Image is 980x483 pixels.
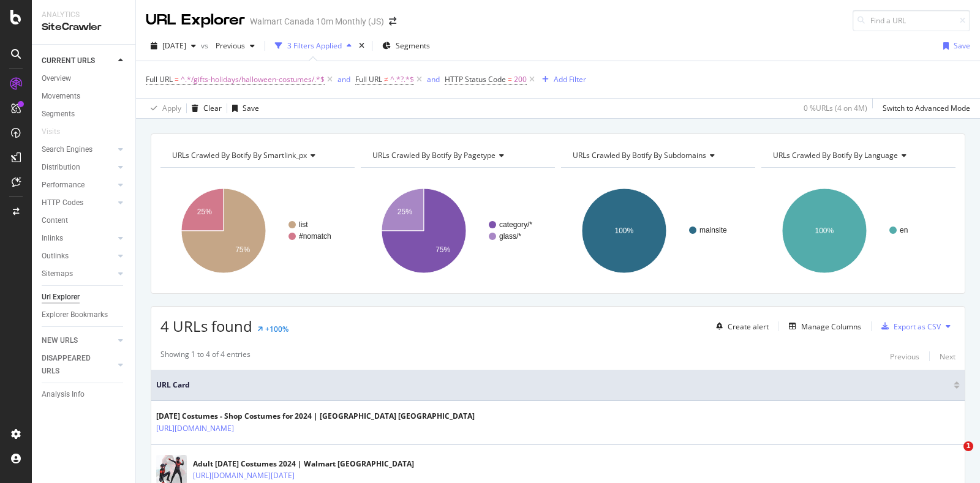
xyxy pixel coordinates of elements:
h4: URLs Crawled By Botify By language [771,146,944,165]
text: 25% [197,208,212,216]
div: Overview [42,72,71,85]
button: Segments [377,36,435,56]
div: Next [940,351,956,362]
a: HTTP Codes [42,197,115,209]
div: Export as CSV [894,321,941,332]
button: Add Filter [537,72,586,87]
div: Save [954,40,970,51]
a: Movements [42,90,127,103]
span: Segments [396,40,430,51]
div: and [337,74,350,84]
div: times [356,40,367,52]
div: [DATE] Costumes - Shop Costumes for 2024 | [GEOGRAPHIC_DATA] [GEOGRAPHIC_DATA] [156,411,475,422]
a: CURRENT URLS [42,54,115,67]
span: URLs Crawled By Botify By smartlink_px [172,150,307,160]
input: Find a URL [853,10,970,31]
div: Distribution [42,161,80,174]
div: Manage Columns [801,321,861,332]
div: URL Explorer [146,10,245,31]
span: URLs Crawled By Botify By subdomains [573,150,706,160]
a: Url Explorer [42,291,127,304]
text: 100% [615,227,634,235]
button: Clear [187,99,222,118]
text: #nomatch [299,232,331,241]
span: 4 URLs found [160,316,252,336]
button: and [427,73,440,85]
svg: A chart. [561,178,753,284]
button: Previous [211,36,260,56]
button: Create alert [711,316,769,336]
span: 200 [514,71,527,88]
text: 100% [815,227,834,235]
span: ^.*/gifts-holidays/halloween-costumes/.*$ [181,71,325,88]
span: vs [201,40,211,51]
span: URLs Crawled By Botify By pagetype [372,150,496,160]
button: Export as CSV [876,316,941,336]
span: = [508,74,512,84]
text: 25% [398,208,412,216]
button: Next [940,349,956,364]
a: [URL][DOMAIN_NAME] [156,422,234,435]
div: Create alert [728,321,769,332]
div: Search Engines [42,143,92,156]
div: NEW URLS [42,334,78,347]
div: Previous [890,351,919,362]
div: +100% [265,324,288,334]
span: = [175,74,179,84]
div: Add Filter [554,74,586,84]
h4: URLs Crawled By Botify By smartlink_px [170,146,344,165]
div: Walmart Canada 10m Monthly (JS) [250,15,384,28]
div: DISAPPEARED URLS [42,352,104,378]
div: Apply [162,103,181,113]
button: Apply [146,99,181,118]
span: HTTP Status Code [445,74,506,84]
span: Full URL [355,74,382,84]
div: Adult [DATE] Costumes 2024 | Walmart [GEOGRAPHIC_DATA] [193,459,414,470]
div: Analysis Info [42,388,85,401]
svg: A chart. [761,178,953,284]
div: 3 Filters Applied [287,40,342,51]
button: Previous [890,349,919,364]
text: list [299,220,308,229]
a: Sitemaps [42,268,115,280]
svg: A chart. [361,178,552,284]
button: Save [938,36,970,56]
a: Analysis Info [42,388,127,401]
svg: A chart. [160,178,352,284]
div: Clear [203,103,222,113]
div: 0 % URLs ( 4 on 4M ) [804,103,867,113]
a: Search Engines [42,143,115,156]
div: Analytics [42,10,126,20]
div: Performance [42,179,85,192]
a: Performance [42,179,115,192]
button: [DATE] [146,36,201,56]
h4: URLs Crawled By Botify By pagetype [370,146,544,165]
div: Inlinks [42,232,63,245]
a: Outlinks [42,250,115,263]
a: DISAPPEARED URLS [42,352,115,378]
span: Full URL [146,74,173,84]
div: Explorer Bookmarks [42,309,108,321]
text: mainsite [699,226,727,234]
span: 2025 Aug. 8th [162,40,186,51]
div: Segments [42,108,75,121]
div: Sitemaps [42,268,73,280]
div: HTTP Codes [42,197,83,209]
text: 75% [235,245,250,254]
div: SiteCrawler [42,20,126,34]
a: Inlinks [42,232,115,245]
button: and [337,73,350,85]
span: URLs Crawled By Botify By language [773,150,898,160]
a: Content [42,214,127,227]
a: Visits [42,125,72,138]
div: Showing 1 to 4 of 4 entries [160,349,251,364]
a: Segments [42,108,127,121]
a: Distribution [42,161,115,174]
a: [URL][DOMAIN_NAME][DATE] [193,470,295,482]
h4: URLs Crawled By Botify By subdomains [570,146,744,165]
a: Overview [42,72,127,85]
div: Visits [42,125,60,138]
